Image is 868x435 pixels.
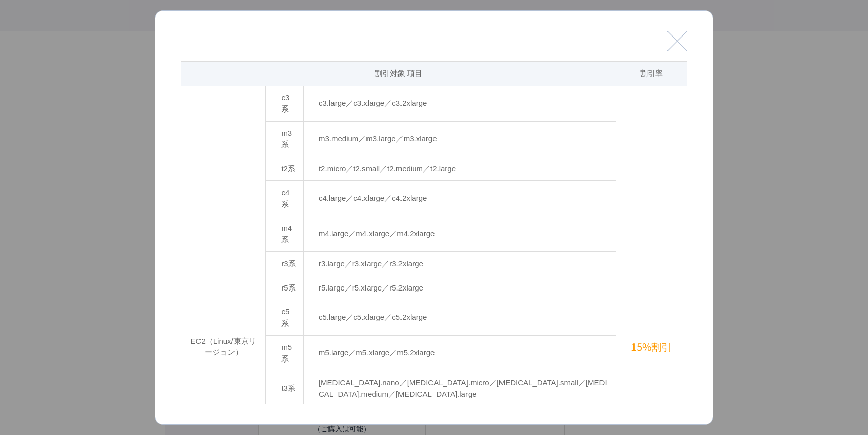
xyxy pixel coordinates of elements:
td: m5系 [266,336,304,371]
th: 割引率 [616,62,687,86]
td: c4.large／c4.xlarge／c4.2xlarge [303,181,616,216]
td: r3.large／r3.xlarge／r3.2xlarge [303,252,616,276]
th: 割引対象 項目 [181,62,616,86]
td: r5.large／r5.xlarge／r5.2xlarge [303,276,616,300]
td: t2系 [266,157,304,181]
td: c3.large／c3.xlarge／c3.2xlarge [303,86,616,121]
td: m4系 [266,216,304,252]
td: m4.large／m4.xlarge／m4.2xlarge [303,216,616,252]
td: c4系 [266,181,304,216]
td: m5.large／m5.xlarge／m5.2xlarge [303,336,616,371]
td: c3系 [266,86,304,121]
td: c5.large／c5.xlarge／c5.2xlarge [303,300,616,336]
td: t2.micro／t2.small／t2.medium／t2.large [303,157,616,181]
td: r5系 [266,276,304,300]
td: m3系 [266,121,304,157]
td: [MEDICAL_DATA].nano／[MEDICAL_DATA].micro／[MEDICAL_DATA].small／[MEDICAL_DATA].medium／[MEDICAL_DATA... [303,371,616,407]
td: c5系 [266,300,304,336]
button: 閉じる [667,31,687,51]
td: m3.medium／m3.large／m3.xlarge [303,121,616,157]
td: t3系 [266,371,304,407]
td: r3系 [266,252,304,276]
